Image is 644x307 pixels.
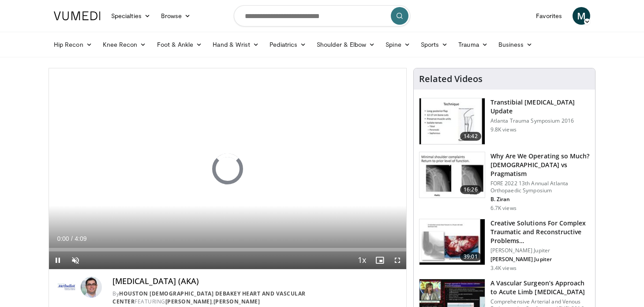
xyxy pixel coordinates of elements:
span: 16:26 [460,185,481,194]
a: Foot & Ankle [152,36,208,53]
button: Unmute [67,251,84,269]
img: bKdxKv0jK92UJBOH4xMDoxOjRuMTvBNj.150x105_q85_crop-smart_upscale.jpg [419,98,485,144]
p: [PERSON_NAME] Jupiter [490,256,590,263]
p: [PERSON_NAME] Jupiter [490,247,590,254]
a: M [573,7,590,25]
a: Pediatrics [264,36,311,53]
a: 16:26 Why Are We Operating so Much? [DEMOGRAPHIC_DATA] vs Pragmatism FORE 2022 13th Annual Atlant... [419,152,590,212]
a: Shoulder & Elbow [311,36,380,53]
h4: [MEDICAL_DATA] (AKA) [112,277,399,286]
video-js: Video Player [49,68,406,270]
a: [PERSON_NAME] [213,298,260,305]
a: Houston [DEMOGRAPHIC_DATA] DeBakey Heart and Vascular Center [112,290,306,305]
p: FORE 2022 13th Annual Atlanta Orthopaedic Symposium [490,180,590,194]
h4: Related Videos [419,74,483,84]
a: Hip Recon [49,36,97,53]
h3: Transtibial [MEDICAL_DATA] Update [490,98,590,116]
button: Pause [49,251,67,269]
img: d4e3069d-b54d-4211-8b60-60b49490d956.150x105_q85_crop-smart_upscale.jpg [419,219,485,265]
button: Enable picture-in-picture mode [371,251,389,269]
div: By FEATURING , [112,290,399,306]
button: Fullscreen [389,251,406,269]
span: / [71,235,73,242]
h3: Creative Solutions For Complex Traumatic and Reconstructive Problems… [490,219,590,245]
a: Trauma [453,36,493,53]
a: [PERSON_NAME] [165,298,212,305]
span: 0:00 [57,235,69,242]
p: 9.8K views [490,126,517,133]
p: Atlanta Trauma Symposium 2016 [490,117,590,124]
span: 39:01 [460,252,481,261]
img: VuMedi Logo [54,11,101,20]
img: Houston Methodist DeBakey Heart and Vascular Center [56,277,77,298]
p: 3.4K views [490,265,517,272]
a: Sports [416,36,453,53]
h3: Why Are We Operating so Much? [DEMOGRAPHIC_DATA] vs Pragmatism [490,152,590,178]
a: 14:42 Transtibial [MEDICAL_DATA] Update Atlanta Trauma Symposium 2016 9.8K views [419,98,590,145]
img: 99079dcb-b67f-40ef-8516-3995f3d1d7db.150x105_q85_crop-smart_upscale.jpg [419,152,485,198]
h3: A Vascular Surgeon’s Approach to Acute Limb [MEDICAL_DATA] [490,279,590,296]
button: Playback Rate [353,251,371,269]
a: Specialties [106,7,156,25]
span: 4:09 [75,235,86,242]
a: Knee Recon [97,36,152,53]
p: B. Ziran [490,196,590,203]
a: Browse [156,7,196,25]
span: 14:42 [460,132,481,141]
a: 39:01 Creative Solutions For Complex Traumatic and Reconstructive Problems… [PERSON_NAME] Jupiter... [419,219,590,272]
a: Spine [380,36,415,53]
p: 6.7K views [490,205,517,212]
a: Hand & Wrist [207,36,264,53]
div: Progress Bar [49,248,406,251]
img: Avatar [81,277,102,298]
a: Favorites [531,7,567,25]
input: Search topics, interventions [234,5,410,26]
a: Business [493,36,538,53]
